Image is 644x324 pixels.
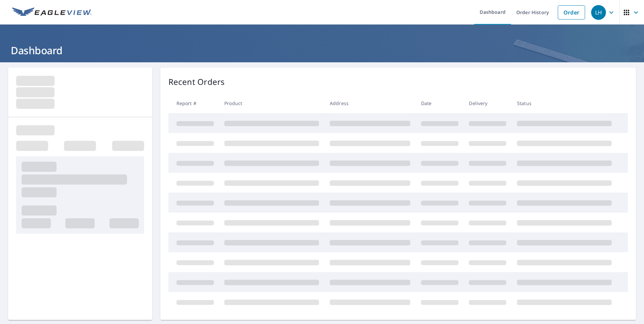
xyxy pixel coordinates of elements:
div: LH [591,5,606,20]
th: Status [512,93,617,113]
th: Delivery [463,93,512,113]
h1: Dashboard [8,43,636,57]
img: EV Logo [12,7,92,18]
a: Order [558,5,585,20]
th: Report # [168,93,219,113]
th: Date [416,93,464,113]
th: Product [219,93,324,113]
p: Recent Orders [168,76,225,88]
th: Address [324,93,416,113]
